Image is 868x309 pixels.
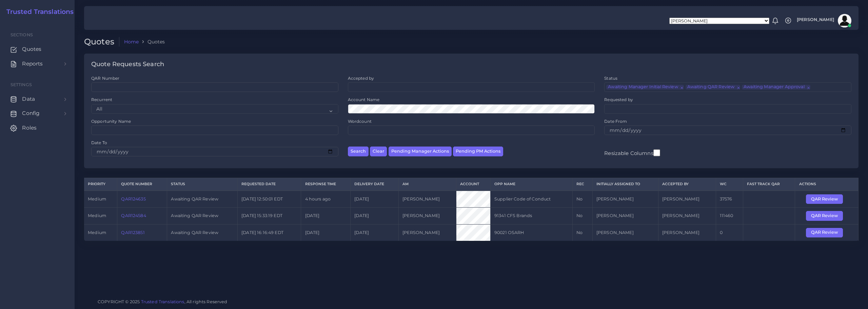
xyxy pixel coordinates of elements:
h4: Quote Requests Search [91,61,164,68]
td: [PERSON_NAME] [398,224,456,241]
label: Wordcount [348,118,372,124]
label: Resizable Columns [604,149,660,157]
button: Pending Manager Actions [389,147,452,156]
th: Delivery Date [351,178,399,191]
td: Supplier Code of Conduct [490,191,572,208]
span: Sections [11,32,33,37]
a: Reports [5,57,70,71]
label: QAR Number [91,75,119,81]
span: [PERSON_NAME] [797,18,834,22]
li: Quotes [139,38,165,45]
span: medium [88,196,106,201]
label: Date From [604,118,627,124]
td: 4 hours ago [301,191,351,208]
button: QAR Review [806,194,843,204]
label: Account Name [348,97,380,102]
label: Recurrent [91,97,112,102]
a: QAR Review [806,230,848,235]
span: Config [22,110,40,117]
a: QAR Review [806,213,848,218]
a: Home [124,38,139,45]
td: [DATE] 16:16:49 EDT [237,224,301,241]
span: Quotes [22,45,41,53]
td: [PERSON_NAME] [658,191,716,208]
label: Date To [91,140,107,146]
li: Awaiting Manager Approval [742,85,810,90]
span: medium [88,230,106,235]
a: Config [5,106,70,120]
th: Priority [84,178,117,191]
th: Response Time [301,178,351,191]
td: No [572,191,592,208]
th: Initially Assigned to [592,178,658,191]
button: Clear [370,147,387,156]
td: [DATE] [301,208,351,224]
a: QAR124635 [121,196,145,201]
label: Accepted by [348,75,374,81]
a: QAR Review [806,196,848,201]
a: Roles [5,121,70,135]
th: Actions [795,178,859,191]
td: Awaiting QAR Review [167,224,238,241]
input: Resizable Columns [653,149,660,157]
span: COPYRIGHT © 2025 [98,298,228,305]
td: [PERSON_NAME] [592,208,658,224]
span: Roles [22,124,37,132]
th: REC [572,178,592,191]
td: 0 [716,224,743,241]
td: [DATE] 15:33:19 EDT [237,208,301,224]
th: Requested Date [237,178,301,191]
td: [DATE] 12:50:01 EDT [237,191,301,208]
a: Trusted Translations [2,8,74,16]
a: QAR123851 [121,230,144,235]
li: Awaiting QAR Review [686,85,741,90]
th: Accepted by [658,178,716,191]
button: QAR Review [806,228,843,237]
td: [DATE] [351,191,399,208]
td: [DATE] [351,208,399,224]
a: Data [5,92,70,106]
label: Requested by [604,97,633,102]
td: [PERSON_NAME] [658,208,716,224]
td: Awaiting QAR Review [167,208,238,224]
label: Status [604,75,617,81]
td: No [572,208,592,224]
td: [PERSON_NAME] [592,191,658,208]
span: Reports [22,60,43,67]
button: QAR Review [806,211,843,220]
th: WC [716,178,743,191]
li: Awaiting Manager Initial Review [606,85,684,90]
span: medium [88,213,106,218]
span: , All rights Reserved [184,298,228,305]
td: [DATE] [301,224,351,241]
td: 111460 [716,208,743,224]
td: [DATE] [351,224,399,241]
th: Status [167,178,238,191]
h2: Quotes [84,37,119,47]
a: [PERSON_NAME]avatar [793,14,854,27]
td: 37576 [716,191,743,208]
td: [PERSON_NAME] [592,224,658,241]
button: Search [348,147,369,156]
th: Opp Name [490,178,572,191]
span: Data [22,95,35,103]
th: Account [456,178,490,191]
td: [PERSON_NAME] [398,191,456,208]
th: Fast Track QAR [743,178,795,191]
a: QAR124584 [121,213,146,218]
img: avatar [838,14,851,27]
th: AM [398,178,456,191]
td: [PERSON_NAME] [658,224,716,241]
td: 90021 OSARH [490,224,572,241]
td: Awaiting QAR Review [167,191,238,208]
label: Opportunity Name [91,118,131,124]
a: Quotes [5,42,70,56]
button: Pending PM Actions [453,147,503,156]
td: [PERSON_NAME] [398,208,456,224]
a: Trusted Translations [141,299,184,304]
th: Quote Number [117,178,167,191]
td: 91341 CFS Brands [490,208,572,224]
span: Settings [11,82,32,87]
td: No [572,224,592,241]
